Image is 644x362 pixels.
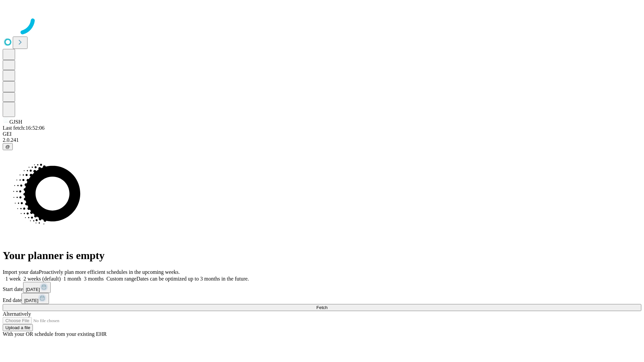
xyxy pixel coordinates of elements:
[137,276,249,282] span: Dates can be optimized up to 3 months in the future.
[3,324,33,331] button: Upload a file
[3,331,107,337] span: With your OR schedule from your existing EHR
[3,282,641,293] div: Start date
[24,298,38,303] span: [DATE]
[316,305,327,310] span: Fetch
[63,276,81,282] span: 1 month
[3,143,13,150] button: @
[3,131,641,137] div: GEI
[9,119,22,125] span: GJSH
[23,282,51,293] button: [DATE]
[3,304,641,311] button: Fetch
[3,125,45,131] span: Last fetch: 16:52:06
[106,276,136,282] span: Custom range
[21,293,49,304] button: [DATE]
[84,276,104,282] span: 3 months
[3,249,641,262] h1: Your planner is empty
[3,293,641,304] div: End date
[5,144,10,149] span: @
[3,137,641,143] div: 2.0.241
[26,287,40,292] span: [DATE]
[5,276,21,282] span: 1 week
[3,311,31,317] span: Alternatively
[39,269,180,275] span: Proactively plan more efficient schedules in the upcoming weeks.
[3,269,39,275] span: Import your data
[23,276,61,282] span: 2 weeks (default)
